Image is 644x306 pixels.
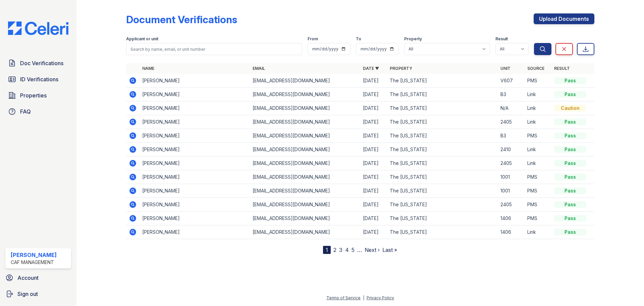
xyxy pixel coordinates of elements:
td: 1001 [498,170,525,184]
a: Email [253,66,265,71]
a: Property [390,66,412,71]
td: [PERSON_NAME] [140,225,250,239]
label: Applicant or unit [126,36,158,42]
div: 1 [323,246,331,254]
span: Account [17,274,39,282]
img: CE_Logo_Blue-a8612792a0a2168367f1c8372b55b34899dd931a85d93a1a3d3e32e68fde9ad4.png [3,21,74,35]
a: ID Verifications [5,73,71,86]
td: The [US_STATE] [387,225,497,239]
div: Pass [554,132,586,139]
td: [EMAIL_ADDRESS][DOMAIN_NAME] [250,101,360,115]
td: 1406 [498,212,525,225]
td: The [US_STATE] [387,74,497,88]
div: Pass [554,229,586,235]
td: B3 [498,129,525,143]
label: From [308,36,318,42]
td: V607 [498,74,525,88]
span: FAQ [20,107,31,116]
td: 1406 [498,225,525,239]
td: [PERSON_NAME] [140,88,250,101]
td: The [US_STATE] [387,115,497,129]
td: 2410 [498,143,525,157]
td: [PERSON_NAME] [140,143,250,157]
a: Result [554,66,570,71]
td: [DATE] [360,157,387,170]
td: Link [525,115,551,129]
div: CAF Management [11,259,57,266]
span: Doc Verifications [20,59,63,67]
td: [EMAIL_ADDRESS][DOMAIN_NAME] [250,157,360,170]
td: [PERSON_NAME] [140,101,250,115]
td: [EMAIL_ADDRESS][DOMAIN_NAME] [250,115,360,129]
td: 2405 [498,198,525,212]
td: The [US_STATE] [387,157,497,170]
td: [DATE] [360,225,387,239]
span: … [357,246,362,254]
a: Next › [365,247,380,253]
td: [PERSON_NAME] [140,212,250,225]
label: To [356,36,361,42]
div: Pass [554,77,586,84]
td: The [US_STATE] [387,198,497,212]
td: [DATE] [360,101,387,115]
td: The [US_STATE] [387,143,497,157]
a: Unit [500,66,511,71]
td: [EMAIL_ADDRESS][DOMAIN_NAME] [250,212,360,225]
td: Link [525,88,551,101]
td: [EMAIL_ADDRESS][DOMAIN_NAME] [250,88,360,101]
div: Pass [554,201,586,208]
iframe: chat widget [616,279,637,299]
td: The [US_STATE] [387,129,497,143]
label: Property [404,36,422,42]
button: Sign out [3,287,74,301]
td: [DATE] [360,143,387,157]
div: Pass [554,187,586,194]
a: Privacy Policy [367,295,394,300]
div: Pass [554,146,586,153]
td: Link [525,143,551,157]
td: [EMAIL_ADDRESS][DOMAIN_NAME] [250,225,360,239]
td: PMS [525,212,551,225]
td: Link [525,157,551,170]
td: PMS [525,74,551,88]
a: Source [527,66,544,71]
td: 2405 [498,115,525,129]
td: [EMAIL_ADDRESS][DOMAIN_NAME] [250,184,360,198]
a: Account [3,271,74,285]
td: PMS [525,198,551,212]
div: Pass [554,119,586,125]
a: Last » [382,247,397,253]
td: PMS [525,129,551,143]
a: 3 [339,247,342,253]
td: PMS [525,170,551,184]
div: Pass [554,215,586,222]
td: PMS [525,184,551,198]
td: [EMAIL_ADDRESS][DOMAIN_NAME] [250,129,360,143]
div: Caution [554,105,586,112]
div: | [363,295,364,300]
input: Search by name, email, or unit number [126,43,302,55]
td: [DATE] [360,212,387,225]
span: ID Verifications [20,75,58,83]
td: The [US_STATE] [387,170,497,184]
div: Pass [554,160,586,167]
a: 4 [345,247,349,253]
a: Date ▼ [363,66,379,71]
div: Pass [554,91,586,98]
a: Name [142,66,154,71]
span: Properties [20,91,47,99]
td: B3 [498,88,525,101]
a: Terms of Service [326,295,361,300]
td: [PERSON_NAME] [140,74,250,88]
td: [DATE] [360,129,387,143]
label: Result [495,36,508,42]
td: [EMAIL_ADDRESS][DOMAIN_NAME] [250,198,360,212]
td: [DATE] [360,198,387,212]
td: [DATE] [360,184,387,198]
td: [DATE] [360,74,387,88]
div: Pass [554,174,586,180]
td: [PERSON_NAME] [140,198,250,212]
td: [PERSON_NAME] [140,157,250,170]
div: [PERSON_NAME] [11,251,57,259]
td: The [US_STATE] [387,184,497,198]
